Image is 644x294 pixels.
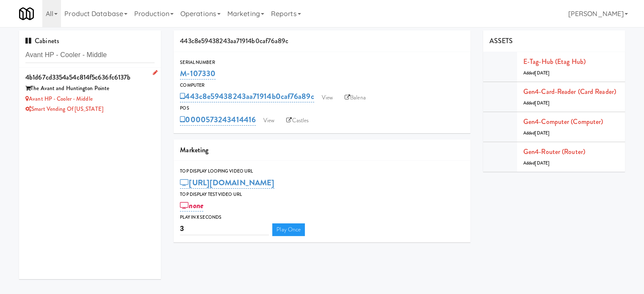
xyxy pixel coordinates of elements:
div: 443c8e59438243aa71914b0caf76a89c [174,30,470,52]
span: Added [523,160,550,166]
img: Micromart [19,6,34,21]
div: POS [180,104,464,113]
input: Search cabinets [25,47,155,63]
a: M-107330 [180,68,216,80]
a: 443c8e59438243aa71914b0caf76a89c [180,91,314,102]
div: Serial Number [180,58,464,67]
a: Castles [282,114,313,127]
span: [DATE] [535,160,550,166]
span: Marketing [180,145,208,155]
a: Gen4-computer (Computer) [523,117,603,126]
a: Balena [340,91,370,104]
a: Smart Vending of [US_STATE] [25,105,103,113]
div: Play in X seconds [180,213,464,222]
a: 0000573243414416 [180,114,256,126]
a: Play Once [272,223,305,236]
a: [URL][DOMAIN_NAME] [180,177,274,189]
a: Gen4-router (Router) [523,147,585,157]
div: Top Display Test Video Url [180,190,464,199]
span: Added [523,130,550,136]
span: Added [523,100,550,106]
span: [DATE] [535,70,550,76]
a: E-tag-hub (Etag Hub) [523,57,586,66]
div: Top Display Looping Video Url [180,167,464,176]
span: Cabinets [25,36,59,46]
span: Added [523,70,550,76]
a: Gen4-card-reader (Card Reader) [523,87,616,96]
a: Avant HP - Cooler - Middle [25,95,93,103]
a: none [180,200,203,212]
span: [DATE] [535,130,550,136]
span: [DATE] [535,100,550,106]
div: 4b1d67cd3354a54c814f5c636fc6137b [25,71,155,84]
li: 4b1d67cd3354a54c814f5c636fc6137bThe Avant and Huntington Pointe Avant HP - Cooler - MiddleSmart V... [19,68,161,118]
a: View [259,114,279,127]
span: ASSETS [489,36,513,46]
a: View [318,91,337,104]
div: The Avant and Huntington Pointe [25,83,155,94]
div: Computer [180,81,464,90]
